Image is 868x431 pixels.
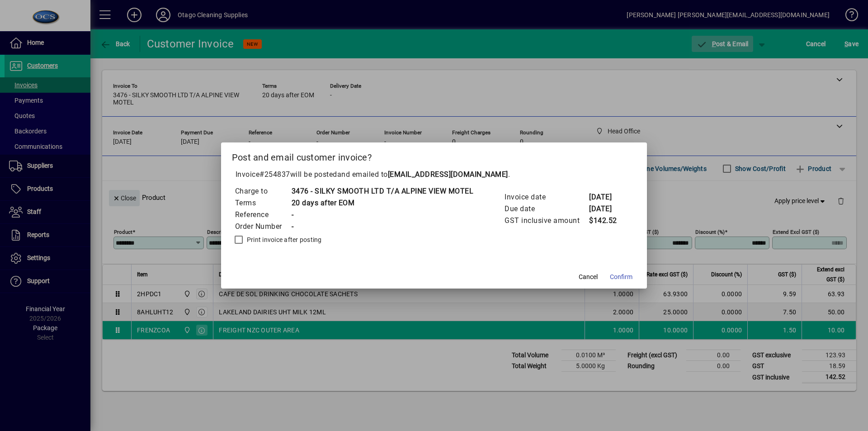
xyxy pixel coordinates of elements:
td: Reference [235,209,291,221]
label: Print invoice after posting [245,235,322,244]
td: Charge to [235,185,291,197]
td: - [291,209,474,221]
td: [DATE] [589,191,625,203]
td: Order Number [235,221,291,232]
td: [DATE] [589,203,625,215]
td: 20 days after EOM [291,197,474,209]
button: Confirm [606,269,636,285]
td: - [291,221,474,232]
td: $142.52 [589,215,625,227]
td: GST inclusive amount [504,215,589,227]
span: and emailed to [337,170,508,179]
span: Confirm [610,272,632,282]
button: Cancel [574,269,603,285]
h2: Post and email customer invoice? [221,142,647,169]
b: [EMAIL_ADDRESS][DOMAIN_NAME] [388,170,508,179]
span: #254837 [259,170,290,179]
span: Cancel [579,272,598,282]
td: Invoice date [504,191,589,203]
p: Invoice will be posted . [232,169,637,180]
td: 3476 - SILKY SMOOTH LTD T/A ALPINE VIEW MOTEL [291,185,474,197]
td: Due date [504,203,589,215]
td: Terms [235,197,291,209]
